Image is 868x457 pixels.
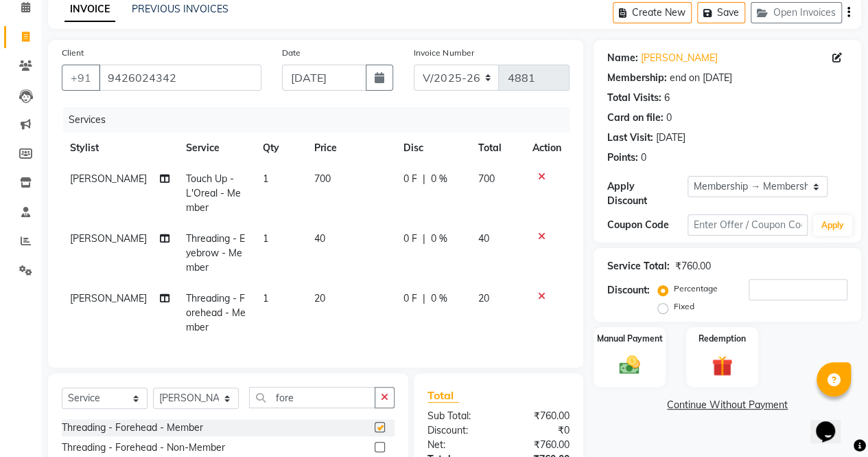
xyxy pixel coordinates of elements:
span: [PERSON_NAME] [70,232,147,245]
span: 20 [478,292,489,304]
div: Name: [607,51,638,65]
div: Discount: [607,283,650,298]
div: Membership: [607,71,667,85]
img: _gift.svg [705,353,739,379]
span: | [423,232,425,246]
span: 20 [314,292,325,304]
span: 40 [478,232,489,245]
input: Search by Name/Mobile/Email/Code [99,65,261,91]
th: Disc [395,133,469,164]
span: 1 [263,232,268,245]
div: Points: [607,151,638,165]
div: ₹0 [498,423,580,438]
div: [DATE] [656,131,685,145]
span: 0 F [403,291,417,306]
span: [PERSON_NAME] [70,172,147,185]
th: Total [469,133,524,164]
span: 0 % [431,232,447,246]
label: Manual Payment [597,333,663,345]
label: Invoice Number [414,47,473,59]
span: 700 [314,172,331,185]
div: Threading - Forehead - Non-Member [62,441,225,455]
div: Discount: [417,423,499,438]
span: [PERSON_NAME] [70,292,147,304]
span: Touch Up - L'Oreal - Member [186,172,241,214]
div: Total Visits: [607,91,661,105]
label: Fixed [674,300,694,313]
th: Price [306,133,395,164]
span: 0 % [431,291,447,306]
div: Net: [417,438,499,452]
span: 1 [263,292,268,304]
button: +91 [62,65,100,91]
button: Apply [813,215,852,236]
div: 0 [666,111,672,125]
label: Percentage [674,282,718,295]
div: end on [DATE] [670,71,732,85]
div: ₹760.00 [498,409,580,423]
span: Threading - Eyebrow - Member [186,232,245,274]
div: Apply Discount [607,179,688,208]
div: ₹760.00 [498,438,580,452]
button: Save [697,2,745,23]
span: | [423,172,425,186]
span: 1 [263,172,268,185]
span: 0 F [403,172,417,186]
a: PREVIOUS INVOICES [132,3,228,15]
th: Service [178,133,255,164]
span: Threading - Forehead - Member [186,292,246,333]
input: Enter Offer / Coupon Code [688,214,808,236]
div: Coupon Code [607,218,688,232]
div: 0 [641,151,646,165]
span: 700 [478,172,494,185]
input: Search or Scan [249,387,375,408]
th: Qty [255,133,306,164]
div: Card on file: [607,111,664,125]
label: Redemption [699,333,746,345]
span: 0 F [403,232,417,246]
button: Open Invoices [751,2,842,23]
div: 6 [664,91,670,105]
span: Total [427,388,459,403]
span: | [423,291,425,306]
div: Service Total: [607,259,670,274]
div: Services [63,107,580,133]
span: 0 % [431,172,447,186]
label: Client [62,47,84,59]
a: [PERSON_NAME] [641,51,718,65]
th: Action [524,133,570,164]
div: ₹760.00 [675,259,711,274]
a: Continue Without Payment [596,398,858,412]
div: Threading - Forehead - Member [62,421,203,435]
label: Date [282,47,301,59]
button: Create New [613,2,692,23]
div: Sub Total: [417,409,499,423]
iframe: chat widget [810,402,854,443]
img: _cash.svg [613,353,646,377]
div: Last Visit: [607,131,653,145]
span: 40 [314,232,325,245]
th: Stylist [62,133,178,164]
